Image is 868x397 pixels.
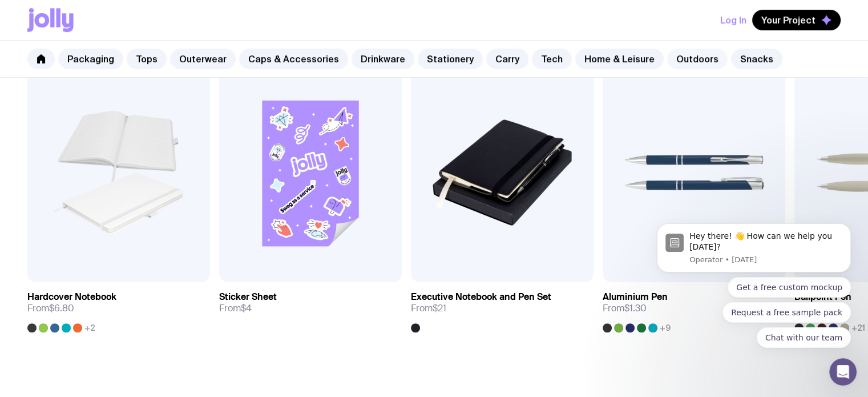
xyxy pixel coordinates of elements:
[219,282,402,323] a: Sticker SheetFrom$4
[219,303,252,314] span: From
[829,358,857,386] iframe: Intercom live chat
[27,282,210,332] a: Hardcover NotebookFrom$6.80+2
[667,49,728,69] a: Outdoors
[411,282,594,332] a: Executive Notebook and Pen SetFrom$21
[603,282,785,332] a: Aluminium PenFrom$1.30+9
[433,302,446,314] span: $21
[170,49,236,69] a: Outerwear
[27,303,74,314] span: From
[418,49,483,69] a: Stationery
[624,302,647,314] span: $1.30
[27,291,116,303] h3: Hardcover Notebook
[352,49,414,69] a: Drinkware
[575,49,664,69] a: Home & Leisure
[603,291,668,303] h3: Aluminium Pen
[640,137,868,366] iframe: Intercom notifications message
[127,49,167,69] a: Tops
[532,49,572,69] a: Tech
[761,14,815,26] span: Your Project
[411,291,551,303] h3: Executive Notebook and Pen Set
[219,291,277,303] h3: Sticker Sheet
[720,10,746,30] button: Log In
[731,49,782,69] a: Snacks
[49,302,74,314] span: $6.80
[84,323,95,332] span: +2
[241,302,252,314] span: $4
[411,303,446,314] span: From
[58,49,123,69] a: Packaging
[486,49,528,69] a: Carry
[603,303,647,314] span: From
[752,10,841,30] button: Your Project
[239,49,348,69] a: Caps & Accessories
